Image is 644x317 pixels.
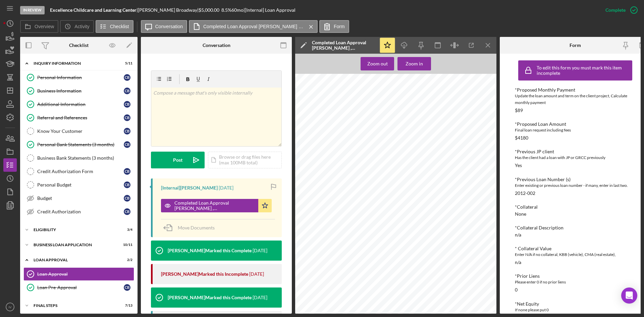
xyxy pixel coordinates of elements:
span: approved w/ Collateral and Matrix Exception [313,283,382,286]
div: Post [173,152,182,168]
div: 0 [515,287,518,293]
span: -15 [313,214,318,218]
time: 2025-08-27 14:30 [253,248,267,253]
span: Credit Score M2 [313,71,340,75]
span: Co-Signer [313,174,330,177]
div: [PERSON_NAME] Marked this Incomplete [161,271,248,277]
div: $4180 [515,135,528,141]
div: 60 mo [231,7,244,13]
div: Enter existing or previous loan number - if many, enter in last two. [515,182,636,189]
div: Referral and References [37,115,124,120]
span: I have confirmed the matrix score is correct [313,222,386,226]
a: Know Your CustomerCB [23,124,134,138]
span: Bank Statements [313,149,342,153]
div: Has the client had a loan with JP or GRCC previously [515,154,636,161]
div: *Collateral [515,204,636,210]
time: 2025-08-27 14:30 [253,295,267,300]
div: n/a [515,232,521,237]
div: Yes [515,163,522,168]
div: Personal Budget [37,182,124,188]
div: Loan Approval [34,258,116,262]
div: Know Your Customer [37,128,124,134]
button: Completed Loan Approval [PERSON_NAME] , [PERSON_NAME].pdf [189,20,318,33]
div: C B [124,195,130,202]
button: Post [151,152,205,168]
button: Completed Loan Approval [PERSON_NAME] , [PERSON_NAME].pdf [161,199,272,212]
div: [Internal] [PERSON_NAME] [161,185,218,191]
label: Overview [35,24,54,29]
label: Activity [74,24,89,29]
div: Final loan request including fees [515,127,636,134]
div: Update the loan amount and term on the client project, Calculate monthly payment [515,93,636,106]
span: Credit Report [313,137,336,141]
div: Credit Authorization [37,209,124,214]
div: None [515,211,526,217]
div: C B [124,114,130,121]
time: 2025-08-27 14:45 [219,185,233,191]
div: n/a [515,260,521,265]
a: Referral and ReferencesCB [23,111,134,124]
div: | [Internal] Loan Approval [244,7,296,13]
div: Loan Approval [37,271,134,277]
span: Employment Bonus [313,186,346,190]
div: Personal Information [37,75,124,80]
span: Underwriting. [313,247,334,250]
span: 0 [313,75,315,79]
div: 5 / 11 [120,61,132,65]
div: 10 / 11 [120,243,132,247]
div: C B [124,128,130,135]
a: Credit AuthorizationCB [23,205,134,218]
button: Activity [60,20,94,33]
time: 2025-08-27 14:30 [249,271,264,277]
label: Form [334,24,345,29]
div: [PERSON_NAME] Broadway | [138,7,199,13]
div: Checklist [69,43,89,48]
span: are submitting an Auto Loan that passes the Matrix and meets the criteria, you will see an option... [313,238,476,242]
text: IV [8,305,12,309]
div: 3 / 4 [120,228,132,232]
button: Form [319,20,349,33]
div: 8.5 % [221,7,231,13]
button: Zoom out [361,57,394,70]
div: C B [124,284,130,291]
button: Checklist [96,20,133,33]
div: 2012-002 [515,191,535,196]
span: Matrix Score [313,210,334,214]
span: 0 [313,202,315,206]
span: 5 [313,190,315,194]
div: In Review [20,6,45,14]
a: Personal Bank Statements (3 months)CB [23,138,134,151]
span: Conditions of Signature [313,279,353,282]
div: BUSINESS LOAN APPLICATION [34,243,116,247]
div: Open Intercom Messenger [621,287,637,304]
div: Zoom in [406,57,423,70]
a: Business InformationCB [23,84,134,98]
div: *Proposed Monthly Payment [515,87,636,93]
div: $89 [515,108,523,113]
div: *Collateral Description [515,225,636,230]
div: * Collateral Value [515,246,636,251]
div: Additional Information [37,102,124,107]
span: Discussed at Underwriting [313,267,358,270]
span: If your loan is passing the Matrix and you have not requested an exemption based on collateral, o... [313,234,476,238]
div: *Previous JP client [515,149,636,154]
div: If none please put 0 [515,307,636,313]
a: BudgetCB [23,192,134,205]
div: Conversation [203,43,230,48]
span: Collection Debt [313,162,339,165]
div: [PERSON_NAME] Marked this Complete [168,295,252,300]
b: Excellence Childcare and Learning Center [50,7,137,13]
a: Loan Pre-ApprovalCB [23,281,134,294]
div: | [50,7,138,13]
div: 2 / 2 [120,258,132,262]
div: Please enter 0 if no prior liens [515,279,636,285]
div: Budget [37,196,124,201]
span: Notes on File [313,255,335,258]
a: Additional InformationCB [23,98,134,111]
div: *Previous Loan Number (s) [515,177,636,182]
span: 10 [313,154,317,157]
a: Business Bank Statements (3 months) [23,151,134,165]
div: Form [570,43,581,48]
div: Final Steps [34,304,116,308]
a: Personal BudgetCB [23,178,134,192]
